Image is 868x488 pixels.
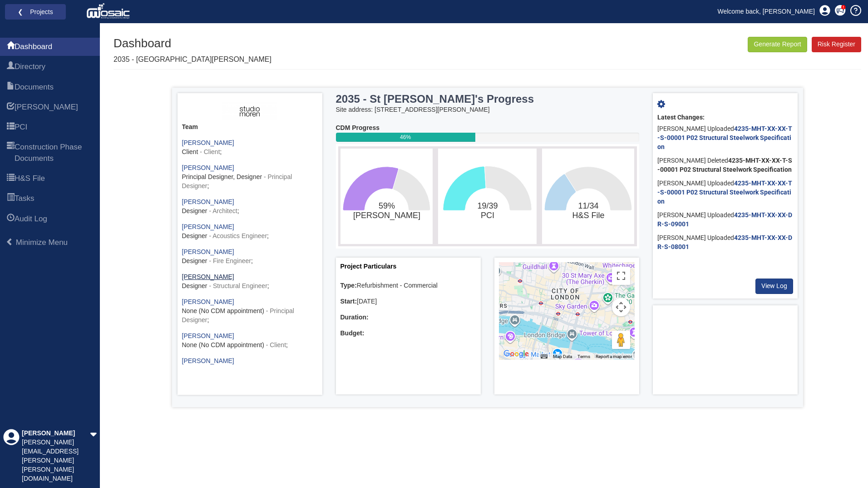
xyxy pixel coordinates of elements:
b: 4235-MHT-XX-XX-T-S-00001 P02 Structural Steelwork Specification [657,179,792,205]
div: Refurbishment - Commercial [340,281,476,290]
a: [PERSON_NAME] [182,248,234,255]
span: HARI [7,102,15,113]
span: H&S File [15,173,45,184]
h1: Dashboard [113,37,271,50]
a: [PERSON_NAME] [182,298,234,305]
img: Google [501,348,531,360]
iframe: Chat [829,447,861,481]
text: 11/34 [572,201,605,220]
span: Construction Phase Documents [15,142,93,164]
button: Toggle fullscreen view [612,267,630,285]
svg: 59%​HARI [343,151,430,242]
button: Generate Report [748,37,807,52]
span: Minimize Menu [6,238,14,246]
a: View Log [755,279,793,294]
span: - Structural Engineer [209,282,267,289]
div: ; [182,198,318,216]
svg: 19/39​PCI [440,151,534,242]
a: Project Particulars [340,263,397,270]
span: Tasks [15,193,34,204]
a: [PERSON_NAME] [182,357,234,364]
div: [PERSON_NAME] Uploaded [657,231,793,254]
span: Designer [182,282,207,289]
span: Dashboard [15,41,52,52]
span: PCI [15,122,27,133]
span: Tasks [7,194,15,204]
img: logo_white.png [86,2,132,20]
h3: 2035 - St [PERSON_NAME]'s Progress [336,93,587,105]
span: - Client [266,341,286,349]
div: ; [182,139,318,157]
div: Profile [3,429,20,483]
div: ; [182,332,318,350]
div: [PERSON_NAME] Deleted [657,154,793,177]
a: Report a map error [596,354,632,359]
div: Project Location [494,258,639,394]
span: Audit Log [7,214,15,225]
span: Documents [7,82,15,93]
a: Terms (opens in new tab) [577,354,590,359]
button: Drag Pegman onto the map to open Street View [612,331,630,349]
div: Site address: [STREET_ADDRESS][PERSON_NAME] [336,105,639,115]
text: 19/39 [477,201,498,220]
span: Directory [15,61,45,72]
a: Open this area in Google Maps (opens a new window) [501,348,531,360]
span: Designer [182,232,207,239]
span: - Fire Engineer [209,257,251,264]
span: HARI [15,102,78,113]
span: Principal Designer, Designer [182,173,262,180]
a: 4235-MHT-XX-XX-T-S-00001 P02 Structural Steelwork Specification [657,125,792,150]
div: ; [182,164,318,191]
span: Documents [15,82,54,93]
a: [PERSON_NAME] [182,164,234,171]
span: None (No CDM appointment) [182,307,264,314]
div: ; [182,273,318,291]
b: Type: [340,282,357,289]
span: Minimize Menu [16,238,68,247]
span: Directory [7,62,15,73]
tspan: PCI [481,211,494,220]
a: [PERSON_NAME] [182,198,234,205]
b: Budget: [340,329,365,337]
tspan: H&S File [572,211,605,220]
span: Dashboard [7,42,15,53]
span: Audit Log [15,214,47,224]
div: CDM Progress [336,124,639,133]
text: 59% [353,201,420,220]
span: - Client [200,148,220,155]
span: PCI [7,122,15,133]
b: Start: [340,298,357,305]
span: Client [182,148,198,155]
b: 4235-MHT-XX-XX-T-S-00001 P02 Structural Steelwork Specification [657,157,792,173]
button: Keyboard shortcuts [541,354,547,360]
div: ; [182,223,318,241]
span: Designer [182,257,207,264]
button: Map Data [553,354,572,360]
a: 4235-MHT-XX-XX-DR-S-08001 [657,234,792,250]
div: 46% [336,133,475,142]
div: [PERSON_NAME] Uploaded [657,122,793,154]
svg: 11/34​H&S File [544,151,632,242]
p: 2035 - [GEOGRAPHIC_DATA][PERSON_NAME] [113,55,271,65]
a: [PERSON_NAME] [182,332,234,339]
span: Construction Phase Documents [7,142,15,164]
div: [PERSON_NAME] Uploaded [657,177,793,209]
a: ❮ Projects [11,6,60,18]
div: [PERSON_NAME][EMAIL_ADDRESS][PERSON_NAME][PERSON_NAME][DOMAIN_NAME] [22,438,90,483]
span: - Architect [209,207,237,214]
a: 4235-MHT-XX-XX-DR-S-09001 [657,211,792,228]
a: [PERSON_NAME] [182,273,234,280]
div: ; [182,248,318,266]
div: ; [182,357,318,375]
img: ASH3fIiKEy5lAAAAAElFTkSuQmCC [222,102,276,120]
div: Latest Changes: [657,113,793,122]
span: None (No CDM appointment) [182,341,264,349]
button: Map camera controls [612,298,630,316]
div: [PERSON_NAME] [22,429,90,438]
div: ; [182,298,318,325]
tspan: [PERSON_NAME] [353,211,420,220]
a: Risk Register [812,37,861,52]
